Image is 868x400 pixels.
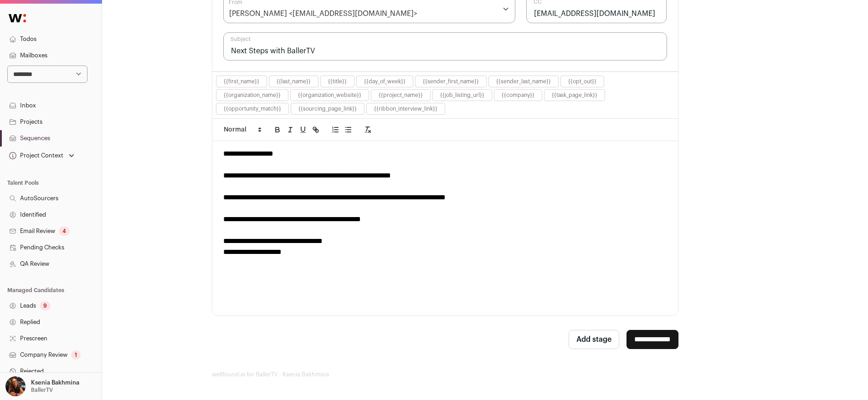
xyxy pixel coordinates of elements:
button: Open dropdown [4,376,81,396]
button: {{sourcing_page_link}} [298,105,357,112]
p: Ksenia Bakhmina [31,379,79,386]
button: {{sender_first_name}} [423,78,479,85]
button: {{company}} [502,91,534,99]
p: BallerTV [31,386,53,394]
div: 4 [59,227,70,236]
button: Open dropdown [7,149,76,162]
button: {{organization_name}} [224,91,281,99]
img: Wellfound [4,9,31,27]
button: Add stage [569,330,619,349]
button: {{sender_last_name}} [496,78,551,85]
button: {{task_page_link}} [552,91,597,99]
button: {{title}} [328,78,347,85]
button: {{first_name}} [224,78,259,85]
footer: wellfound:ai for BallerTV - Ksenia Bakhmina [212,371,759,378]
button: {{opportunity_match}} [224,105,281,112]
button: {{organization_website}} [298,91,361,99]
div: 9 [40,301,51,310]
img: 13968079-medium_jpg [5,376,26,396]
button: {{opt_out}} [568,78,596,85]
input: Subject [223,32,667,61]
button: {{last_name}} [277,78,311,85]
button: {{job_listing_url}} [440,91,484,99]
div: Project Context [7,152,63,159]
div: 1 [71,350,81,359]
button: {{ribbon_interview_link}} [374,105,437,112]
button: {{day_of_week}} [364,78,406,85]
div: [PERSON_NAME] <[EMAIL_ADDRESS][DOMAIN_NAME]> [229,8,417,19]
button: {{project_name}} [379,91,423,99]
